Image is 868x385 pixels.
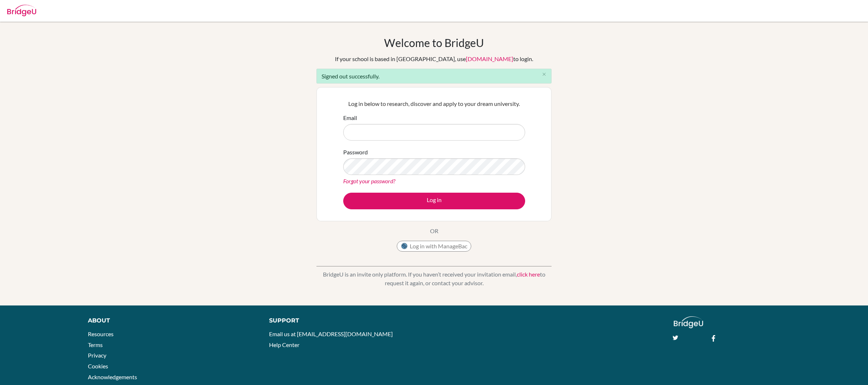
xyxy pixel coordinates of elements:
[343,177,395,184] a: Forgot your password?
[343,193,525,209] button: Log in
[269,341,299,348] a: Help Center
[397,241,471,252] button: Log in with ManageBac
[541,72,547,77] i: close
[88,373,137,380] a: Acknowledgements
[88,316,253,325] div: About
[88,341,103,348] a: Terms
[537,69,551,80] button: Close
[88,363,108,369] a: Cookies
[674,316,703,328] img: logo_white@2x-f4f0deed5e89b7ecb1c2cc34c3e3d731f90f0f143d5ea2071677605dd97b5244.png
[384,36,484,49] h1: Welcome to BridgeU
[466,55,513,62] a: [DOMAIN_NAME]
[343,99,525,108] p: Log in below to research, discover and apply to your dream university.
[269,330,393,337] a: Email us at [EMAIL_ADDRESS][DOMAIN_NAME]
[316,270,552,287] p: BridgeU is an invite only platform. If you haven’t received your invitation email, to request it ...
[430,227,438,235] p: OR
[517,271,540,278] a: click here
[343,114,357,122] label: Email
[343,148,368,157] label: Password
[269,316,425,325] div: Support
[316,69,552,84] div: Signed out successfully.
[88,352,106,359] a: Privacy
[7,5,36,16] img: Bridge-U
[335,55,533,63] div: If your school is based in [GEOGRAPHIC_DATA], use to login.
[88,330,114,337] a: Resources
